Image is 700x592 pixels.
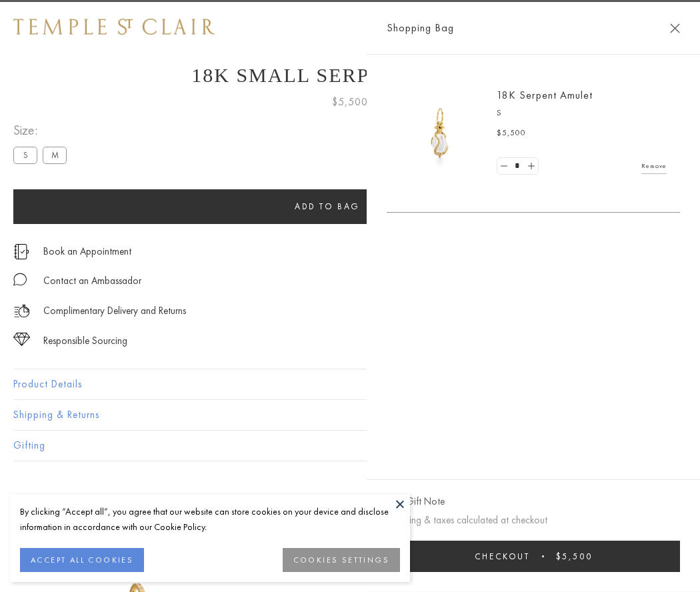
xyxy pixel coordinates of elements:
[20,504,400,535] div: By clicking “Accept all”, you agree that our website can store cookies on your device and disclos...
[13,400,687,430] button: Shipping & Returns
[43,147,67,163] label: M
[497,127,526,140] span: $5,500
[497,107,667,120] p: S
[13,147,37,163] label: S
[524,158,537,175] a: Set quantity to 2
[332,93,368,111] span: $5,500
[670,23,680,33] button: Close Shopping Bag
[13,303,30,319] img: icon_delivery.svg
[13,19,215,35] img: Temple St. Clair
[497,88,593,102] a: 18K Serpent Amulet
[43,273,141,289] div: Contact an Ambassador
[387,512,680,529] p: Shipping & taxes calculated at checkout
[43,244,131,259] a: Book an Appointment
[400,93,480,173] img: P51836-E11SERPPV
[475,551,530,562] span: Checkout
[13,431,687,461] button: Gifting
[13,273,27,286] img: MessageIcon-01_2.svg
[13,369,687,399] button: Product Details
[283,548,400,572] button: COOKIES SETTINGS
[497,158,511,175] a: Set quantity to 0
[20,548,144,572] button: ACCEPT ALL COOKIES
[295,201,360,212] span: Add to bag
[13,189,641,224] button: Add to bag
[13,333,30,346] img: icon_sourcing.svg
[387,19,454,37] span: Shopping Bag
[387,541,680,572] button: Checkout $5,500
[13,119,72,141] span: Size:
[13,244,29,259] img: icon_appointment.svg
[641,159,667,173] a: Remove
[43,333,127,349] div: Responsible Sourcing
[43,303,186,319] p: Complimentary Delivery and Returns
[556,551,593,562] span: $5,500
[13,64,687,87] h1: 18K Small Serpent Amulet
[387,493,445,510] button: Add Gift Note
